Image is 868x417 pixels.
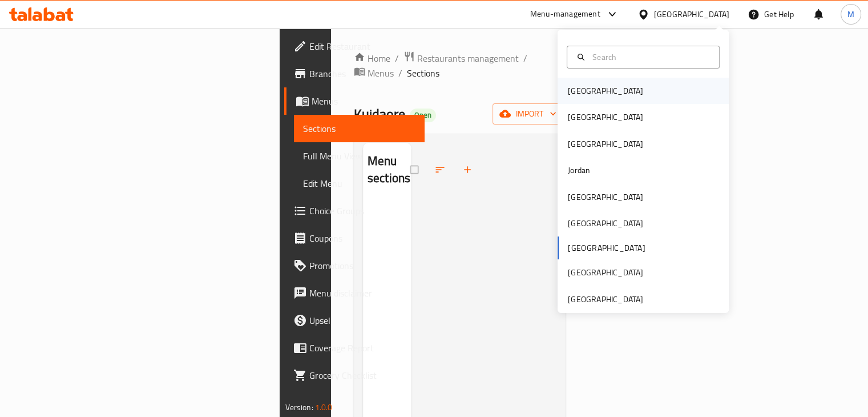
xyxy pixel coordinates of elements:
div: [GEOGRAPHIC_DATA] [568,293,643,306]
div: [GEOGRAPHIC_DATA] [568,85,643,97]
a: Edit Restaurant [284,33,425,60]
span: Sections [303,122,415,135]
button: import [492,103,566,125]
a: Choice Groups [284,197,425,224]
span: Coupons [309,231,415,245]
a: Sections [294,115,425,142]
span: Menu disclaimer [309,286,415,300]
div: Jordan [568,164,590,177]
a: Coverage Report [284,334,425,362]
div: [GEOGRAPHIC_DATA] [568,111,643,123]
span: Choice Groups [309,204,415,218]
span: Restaurants management [417,51,519,65]
span: Upsell [309,314,415,327]
a: Coupons [284,224,425,252]
div: [GEOGRAPHIC_DATA] [568,266,643,279]
span: Full Menu View [303,149,415,163]
span: Edit Menu [303,177,415,190]
div: [GEOGRAPHIC_DATA] [568,138,643,150]
div: Menu-management [530,7,600,21]
a: Edit Menu [294,170,425,197]
a: Full Menu View [294,142,425,170]
a: Branches [284,60,425,87]
div: [GEOGRAPHIC_DATA] [568,217,643,230]
span: Menus [312,94,415,108]
a: Menu disclaimer [284,279,425,307]
a: Menus [284,87,425,115]
nav: Menu sections [363,197,411,206]
div: [GEOGRAPHIC_DATA] [654,8,729,21]
nav: breadcrumb [354,51,566,81]
span: Version: [285,400,313,415]
div: [GEOGRAPHIC_DATA] [568,191,643,203]
a: Restaurants management [403,51,519,66]
a: Promotions [284,252,425,279]
span: import [502,107,556,121]
a: Grocery Checklist [284,362,425,389]
span: Coverage Report [309,341,415,355]
span: Promotions [309,259,415,272]
span: Grocery Checklist [309,368,415,382]
span: Branches [309,67,415,81]
li: / [523,51,527,65]
span: 1.0.0 [315,400,333,415]
input: Search [588,51,712,63]
span: M [847,8,854,21]
span: Edit Restaurant [309,39,415,53]
button: Add section [455,157,482,182]
a: Upsell [284,307,425,334]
